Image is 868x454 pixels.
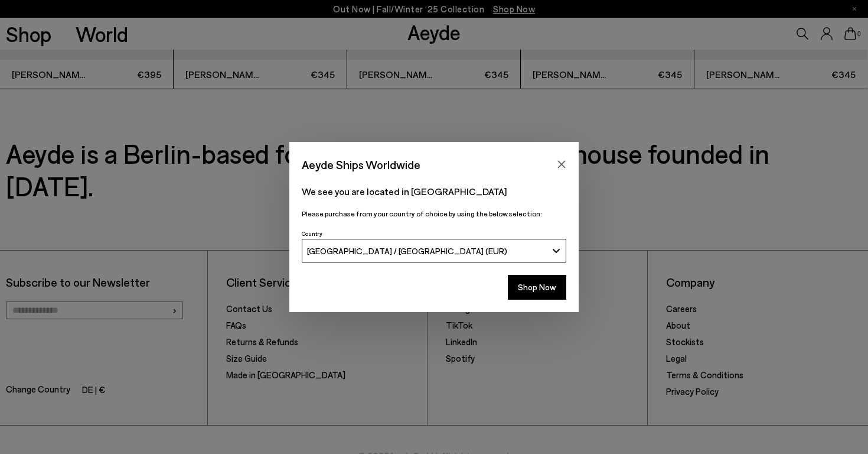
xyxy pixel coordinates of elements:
[553,155,570,173] button: Close
[508,275,566,300] button: Shop Now
[302,184,566,199] p: We see you are located in [GEOGRAPHIC_DATA]
[302,154,420,175] span: Aeyde Ships Worldwide
[302,230,322,237] span: Country
[307,246,507,256] span: [GEOGRAPHIC_DATA] / [GEOGRAPHIC_DATA] (EUR)
[302,208,566,219] p: Please purchase from your country of choice by using the below selection:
